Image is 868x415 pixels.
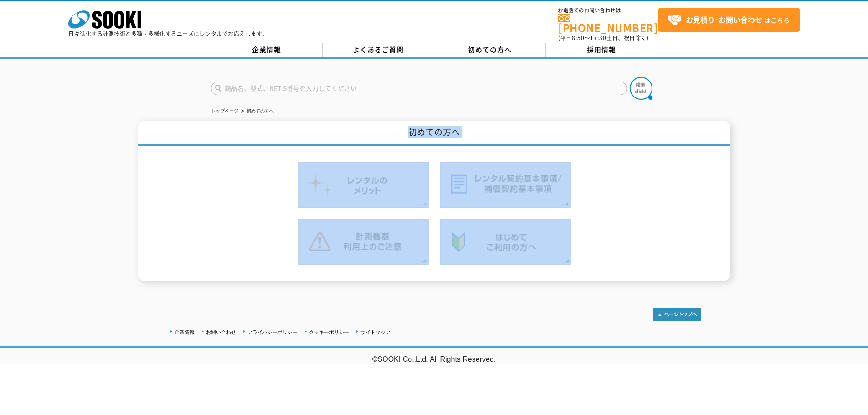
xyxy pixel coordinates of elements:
[240,107,274,116] li: 初めての方へ
[653,308,701,321] img: トップページへ
[211,108,238,113] a: トップページ
[590,34,606,42] span: 17:30
[572,34,585,42] span: 8:50
[175,329,195,335] a: 企業情報
[686,14,762,25] strong: お見積り･お問い合わせ
[68,31,268,36] p: 日々進化する計測技術と多種・多様化するニーズにレンタルでお応えします。
[323,43,434,57] a: よくあるご質問
[211,43,323,57] a: 企業情報
[298,162,429,208] img: レンタルのメリット
[468,45,512,55] span: 初めての方へ
[434,43,546,57] a: 初めての方へ
[658,8,800,32] a: お見積り･お問い合わせはこちら
[360,329,390,335] a: サイトマップ
[630,77,652,100] img: btn_search.png
[558,14,658,33] a: [PHONE_NUMBER]
[546,43,657,57] a: 採用情報
[247,329,298,335] a: プライバシーポリシー
[440,162,571,208] img: レンタル契約基本事項／補償契約基本事項
[440,219,571,266] img: 初めての方へ
[211,82,627,95] input: 商品名、型式、NETIS番号を入力してください
[138,121,730,146] h1: 初めての方へ
[206,329,236,335] a: お問い合わせ
[558,34,648,42] span: (平日 ～ 土日、祝日除く)
[668,13,790,27] span: はこちら
[558,8,658,13] span: お電話でのお問い合わせは
[298,219,429,266] img: 計測機器ご利用上のご注意
[309,329,349,335] a: クッキーポリシー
